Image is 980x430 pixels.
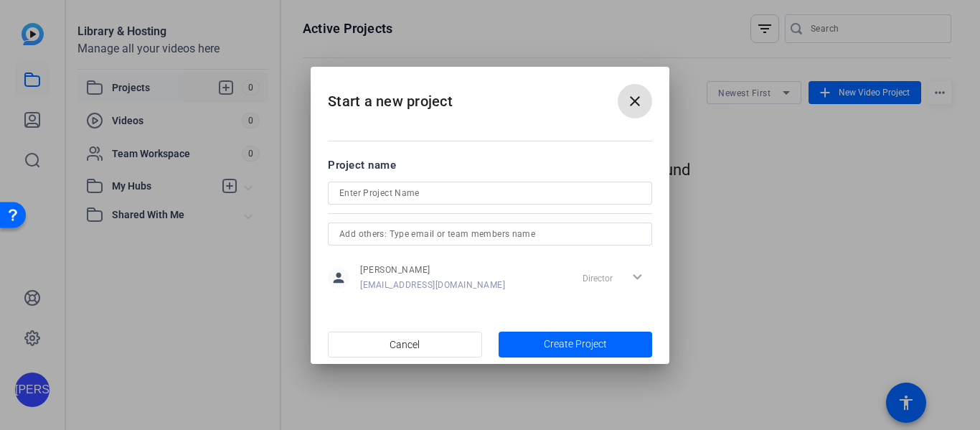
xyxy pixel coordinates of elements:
[311,67,669,125] h2: Start a new project
[390,331,420,358] span: Cancel
[360,264,505,276] span: [PERSON_NAME]
[339,225,641,243] input: Add others: Type email or team members name
[328,267,349,289] mat-icon: person
[328,157,652,173] div: Project name
[499,332,653,357] button: Create Project
[544,337,607,352] span: Create Project
[360,279,505,291] span: [EMAIL_ADDRESS][DOMAIN_NAME]
[339,184,641,202] input: Enter Project Name
[328,332,482,357] button: Cancel
[626,93,644,110] mat-icon: close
